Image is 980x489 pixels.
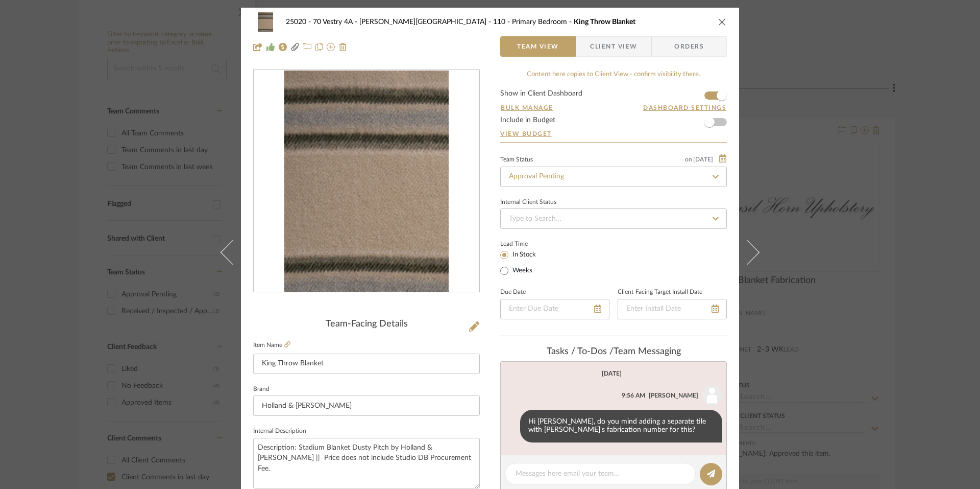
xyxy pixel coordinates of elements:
[590,36,637,57] span: Client View
[643,103,727,112] button: Dashboard Settings
[500,290,526,295] label: Due Date
[500,103,554,112] button: Bulk Manage
[284,71,449,292] img: 9e618772-3017-49e3-8b76-f7301cfe58e0_436x436.jpg
[253,387,269,392] label: Brand
[500,239,553,248] label: Lead Time
[618,299,727,319] input: Enter Install Date
[649,391,698,400] div: [PERSON_NAME]
[574,18,635,26] span: King Throw Blanket
[500,248,553,277] mat-radio-group: Select item type
[500,299,609,319] input: Enter Due Date
[286,18,493,26] span: 25020 - 70 Vestry 4A - [PERSON_NAME][GEOGRAPHIC_DATA]
[520,410,722,443] div: Hi [PERSON_NAME], do you mind adding a separate tile with [PERSON_NAME]'s fabrication number for ...
[500,69,727,80] div: Content here copies to Client View - confirm visibility there.
[702,385,722,406] img: user_avatar.png
[500,167,727,187] input: Type to Search…
[253,395,480,416] input: Enter Brand
[253,354,480,374] input: Enter Item Name
[253,319,480,330] div: Team-Facing Details
[622,391,645,400] div: 9:56 AM
[339,43,347,51] img: Remove from project
[500,130,727,138] a: View Budget
[253,429,306,434] label: Internal Description
[663,36,715,57] span: Orders
[493,18,574,26] span: 110 - Primary Bedroom
[253,341,290,350] label: Item Name
[692,156,714,163] span: [DATE]
[510,266,532,275] label: Weeks
[500,346,727,358] div: team Messaging
[517,36,559,57] span: Team View
[500,208,727,229] input: Type to Search…
[254,71,479,292] div: 0
[510,250,536,260] label: In Stock
[547,347,614,356] span: Tasks / To-Dos /
[253,12,278,32] img: 9e618772-3017-49e3-8b76-f7301cfe58e0_48x40.jpg
[618,290,702,295] label: Client-Facing Target Install Date
[685,156,692,162] span: on
[718,17,727,27] button: close
[500,157,533,162] div: Team Status
[500,200,556,205] div: Internal Client Status
[602,370,622,377] div: [DATE]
